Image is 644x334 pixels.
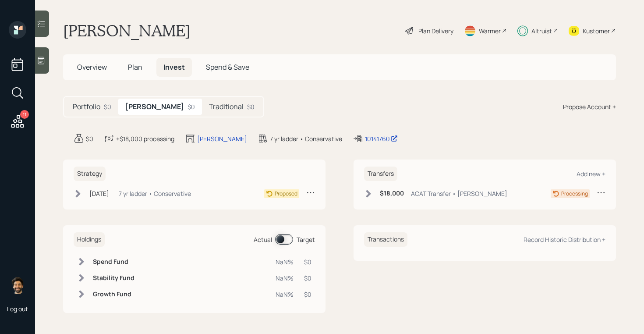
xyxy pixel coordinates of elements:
div: NaN% [276,274,294,283]
div: 11 [20,110,29,119]
div: Kustomer [583,26,610,36]
div: $0 [304,274,311,283]
div: 7 yr ladder • Conservative [270,134,342,143]
div: Target [297,235,315,244]
div: $0 [104,102,111,111]
div: [DATE] [89,189,109,198]
div: Proposed [275,190,297,198]
div: $0 [188,102,195,111]
div: 7 yr ladder • Conservative [119,189,191,198]
div: [PERSON_NAME] [197,134,247,143]
h1: [PERSON_NAME] [63,21,191,40]
div: NaN% [276,290,294,299]
span: Spend & Save [206,62,249,72]
h5: Traditional [209,103,244,111]
div: $0 [247,102,255,111]
span: Invest [163,62,185,72]
div: $0 [304,290,311,299]
div: Record Historic Distribution + [524,235,605,244]
div: $0 [304,257,311,266]
div: NaN% [276,257,294,266]
h6: Strategy [74,167,106,181]
img: eric-schwartz-headshot.png [9,277,26,294]
h6: Stability Fund [93,274,134,282]
h6: Transfers [364,167,397,181]
div: Propose Account + [563,102,616,111]
div: Warmer [479,26,501,36]
div: +$18,000 processing [116,134,174,143]
h6: Spend Fund [93,258,134,266]
div: Log out [7,305,28,313]
div: $0 [86,134,93,143]
h6: Growth Fund [93,291,134,298]
span: Overview [77,62,107,72]
h6: Holdings [74,232,105,247]
div: 10141760 [365,134,398,143]
div: Plan Delivery [418,26,453,36]
span: Plan [128,62,142,72]
h5: Portfolio [73,103,100,111]
h5: [PERSON_NAME] [125,103,184,111]
div: Add new + [577,170,605,178]
div: Actual [254,235,272,244]
div: Altruist [531,26,552,36]
h6: $18,000 [380,190,404,197]
h6: Transactions [364,232,407,247]
div: ACAT Transfer • [PERSON_NAME] [411,189,507,198]
div: Processing [561,190,588,198]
